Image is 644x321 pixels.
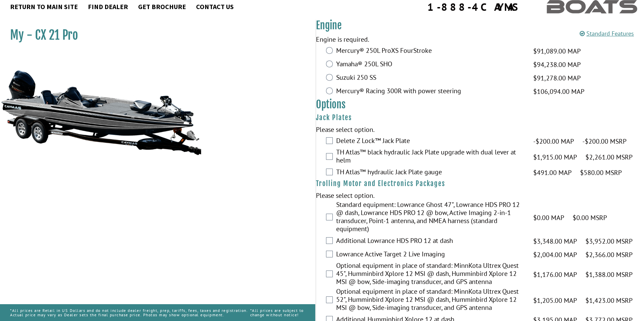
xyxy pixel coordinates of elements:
[533,213,564,223] span: $0.00 MAP
[336,46,525,56] label: Mercury® 250L ProXS FourStroke
[336,168,525,178] label: TH Atlas™ hydraulic Jack Plate gauge
[10,305,250,320] p: *All prices are Retail in US Dollars and do not include dealer freight, prep, tariffs, fees, taxe...
[427,2,520,12] div: 1-888-4CAYMAS
[85,2,131,11] a: Find Dealer
[336,261,525,287] label: Optional equipment in place of standard: MinnKota Ultrex Quest 45", Humminbird Xplore 12 MSI @ da...
[336,148,525,166] label: TH Atlas™ black hydraulic Jack Plate upgrade with dual lever at helm
[585,250,633,260] span: $2,366.00 MSRP
[580,30,634,37] a: Standard Features
[533,168,572,178] span: $491.00 MAP
[250,305,305,320] p: *All prices are subject to change without notice!
[336,287,525,313] label: Optional equipment in place of standard: MinnKota Ultrex Quest 52", Humminbird Xplore 12 MSI @ da...
[336,237,525,246] label: Additional Lowrance HDS PRO 12 at dash
[316,179,644,188] h4: Trolling Motor and Electronics Packages
[316,19,644,32] h3: Engine
[533,86,584,97] span: $106,094.00 MAP
[193,2,237,11] a: Contact Us
[135,2,189,11] a: Get Brochure
[533,270,577,280] span: $1,176.00 MAP
[316,190,644,201] div: Please select option.
[336,87,525,97] label: Mercury® Racing 300R with power steering
[336,250,525,260] label: Lowrance Active Target 2 Live Imaging
[533,73,581,83] span: $91,278.00 MAP
[336,137,525,146] label: Delete Z Lock™ Jack Plate
[585,152,633,162] span: $2,261.00 MSRP
[7,2,81,11] a: Return to main site
[533,152,577,162] span: $1,915.00 MAP
[585,236,633,246] span: $3,952.00 MSRP
[336,73,525,83] label: Suzuki 250 SS
[316,113,644,122] h4: Jack Plates
[533,46,581,56] span: $91,089.00 MAP
[533,250,577,260] span: $2,004.00 MAP
[316,98,644,111] h3: Options
[585,270,633,280] span: $1,388.00 MSRP
[582,136,626,146] span: -$200.00 MSRP
[533,295,577,306] span: $1,205.00 MAP
[316,34,644,44] div: Engine is required.
[336,60,525,70] label: Yamaha® 250L SHO
[10,28,298,43] h1: My - CX 21 Pro
[533,236,577,246] span: $3,348.00 MAP
[336,201,525,235] label: Standard equipment: Lowrance Ghost 47", Lowrance HDS PRO 12 @ dash, Lowrance HDS PRO 12 @ bow, Ac...
[573,213,607,223] span: $0.00 MSRP
[580,168,622,178] span: $580.00 MSRP
[533,136,574,146] span: -$200.00 MAP
[533,60,581,70] span: $94,238.00 MAP
[585,295,633,306] span: $1,423.00 MSRP
[316,124,644,135] div: Please select option.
